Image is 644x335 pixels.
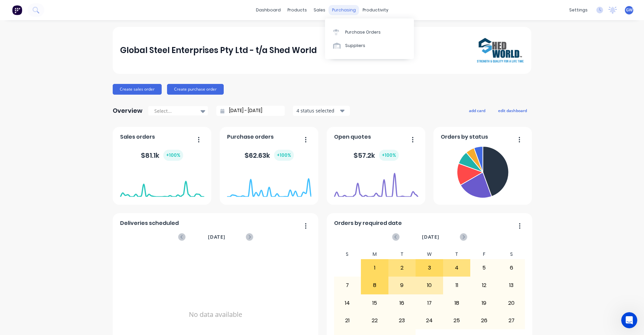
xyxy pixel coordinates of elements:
[253,5,284,15] a: dashboard
[471,295,497,312] div: 19
[359,5,392,15] div: productivity
[361,259,388,276] div: 1
[120,133,155,141] span: Sales orders
[471,277,497,294] div: 12
[379,150,399,161] div: + 100 %
[416,295,443,312] div: 17
[361,312,388,329] div: 22
[477,38,524,63] img: Global Steel Enterprises Pty Ltd - t/a Shed World
[498,259,525,276] div: 6
[334,277,361,294] div: 7
[416,249,443,259] div: W
[443,249,471,259] div: T
[422,233,439,241] span: [DATE]
[471,312,497,329] div: 26
[361,249,388,259] div: M
[361,295,388,312] div: 15
[498,295,525,312] div: 20
[416,312,443,329] div: 24
[325,39,414,52] a: Suppliers
[416,259,443,276] div: 3
[113,104,143,117] div: Overview
[465,106,490,115] button: add card
[494,106,531,115] button: edit dashboard
[334,249,361,259] div: S
[113,84,162,95] button: Create sales order
[334,133,371,141] span: Open quotes
[141,150,183,161] div: $ 81.1k
[498,249,525,259] div: S
[167,84,224,95] button: Create purchase order
[441,133,488,141] span: Orders by status
[325,25,414,39] a: Purchase Orders
[227,133,274,141] span: Purchase orders
[12,5,22,15] img: Factory
[470,249,498,259] div: F
[334,295,361,312] div: 14
[208,233,225,241] span: [DATE]
[293,106,350,116] button: 4 status selected
[416,277,443,294] div: 10
[345,43,365,49] div: Suppliers
[361,277,388,294] div: 8
[284,5,310,15] div: products
[443,277,470,294] div: 11
[120,44,317,57] div: Global Steel Enterprises Pty Ltd - t/a Shed World
[274,150,294,161] div: + 100 %
[443,312,470,329] div: 25
[389,295,416,312] div: 16
[566,5,591,15] div: settings
[297,107,339,114] div: 4 status selected
[345,29,381,35] div: Purchase Orders
[354,150,399,161] div: $ 57.2k
[334,312,361,329] div: 21
[389,277,416,294] div: 9
[443,259,470,276] div: 4
[245,150,294,161] div: $ 62.63k
[471,259,497,276] div: 5
[498,312,525,329] div: 27
[388,249,416,259] div: T
[329,5,359,15] div: purchasing
[389,259,416,276] div: 2
[498,277,525,294] div: 13
[389,312,416,329] div: 23
[626,7,633,13] span: GW
[163,150,183,161] div: + 100 %
[443,295,470,312] div: 18
[621,312,637,328] iframe: Intercom live chat
[310,5,329,15] div: sales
